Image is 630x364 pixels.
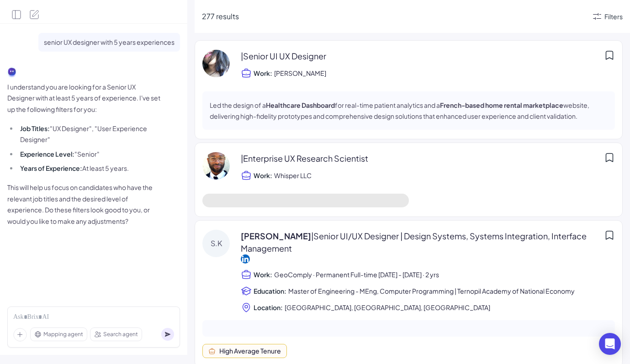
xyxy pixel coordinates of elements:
[254,69,272,78] span: Work:
[7,182,163,227] p: This will help us focus on candidates who have the relevant job titles and the desired level of e...
[219,346,281,356] div: High Average Tenure
[288,285,575,296] span: Master of Engineering - MEng, Computer Programming | Ternopil Academy of National Economy
[20,164,82,172] strong: Years of Experience:
[241,231,587,253] span: | Senior UI/UX Designer | Design Systems, Systems Integration, Interface Management
[11,9,22,20] button: Open Side Panel
[18,148,163,160] li: "Senior"
[210,100,608,121] p: Led the design of a for real-time patient analytics and a website, delivering high-fidelity proto...
[7,81,163,115] p: I understand you are looking for a Senior UX Designer with at least 5 years of experience. I've s...
[20,150,74,158] strong: Experience Level:
[241,51,326,61] span: | Senior UI UX Designer
[241,230,600,254] span: [PERSON_NAME]
[254,303,283,312] span: Location:
[44,37,175,48] p: senior UX designer with 5 years experiences
[274,170,312,181] span: Whisper LLC
[604,12,623,21] div: Filters
[254,171,272,180] span: Work:
[18,163,163,174] li: At least 5 years.
[440,101,563,109] strong: French-based home rental marketplace
[274,68,327,79] span: [PERSON_NAME]
[274,269,439,280] span: GeoComply · Permanent Full-time [DATE] - [DATE] · 2 yrs
[254,270,272,279] span: Work:
[241,153,368,164] span: | Enterprise UX Research Scientist
[202,11,239,21] span: 277 results
[202,230,230,257] div: S.K
[599,333,621,355] div: Open Intercom Messenger
[20,124,50,132] strong: Job Titles:
[103,330,138,338] span: Search agent
[254,286,286,295] span: Education:
[18,123,163,145] li: "UX Designer", "User Experience Designer"
[29,9,40,20] button: New Search
[266,101,335,109] strong: Healthcare Dashboard
[285,302,490,313] span: [GEOGRAPHIC_DATA], [GEOGRAPHIC_DATA], [GEOGRAPHIC_DATA]
[43,330,83,338] span: Mapping agent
